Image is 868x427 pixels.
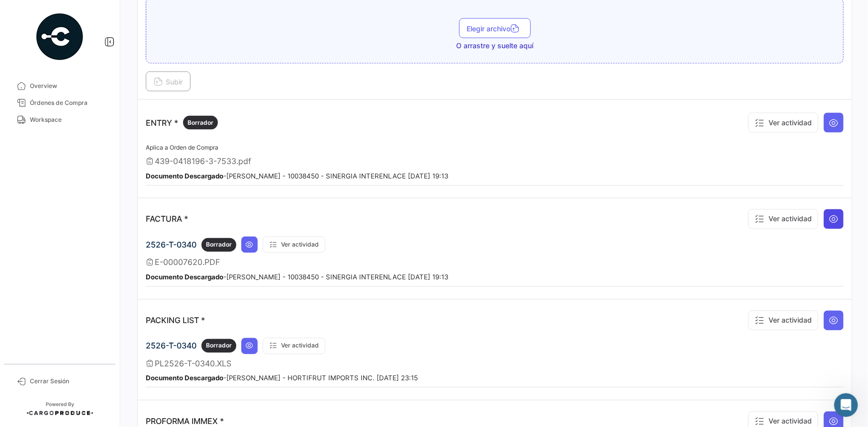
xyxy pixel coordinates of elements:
[748,311,818,331] button: Ver actividad
[8,263,191,286] div: Juan dice…
[16,224,104,234] div: buenos [PERSON_NAME]!
[48,4,84,11] h1: Operator
[8,43,191,102] div: Jose dice…
[146,144,218,152] span: Aplica a Orden de Compra
[47,326,55,334] button: Adjuntar un archivo
[30,82,107,90] span: Overview
[146,72,191,91] button: Subir
[48,11,153,27] p: El equipo también puede ayudar
[8,263,113,285] div: operadores dados de alta
[16,108,155,157] div: Las respuestas te llegarán aquí y por correo electrónico: ✉️
[175,6,193,24] div: Cerrar
[16,292,76,302] div: Muchas gracias!!
[31,326,39,334] button: Selector de gif
[8,78,111,94] a: Overview
[8,218,191,241] div: Juan dice…
[30,115,107,124] span: Workspace
[146,374,418,382] small: - [PERSON_NAME] - HORTIFRUT IMPORTS INC. [DATE] 23:15
[155,257,220,267] span: E-00007620.PDF
[44,49,183,88] div: buen día me ayudaría de favorzote a dar de alta a estos dos operadores [PERSON_NAME] y [PERSON_NA...
[459,18,531,38] button: Elegir archivo
[146,240,196,250] span: 2526-T-0340
[43,197,170,206] div: joined the conversation
[8,195,191,218] div: Juan dice…
[146,316,205,326] p: PACKING LIST *
[155,359,231,369] span: PL2526-T-0340.XLS
[146,273,448,281] small: - [PERSON_NAME] - 10038450 - SINERGIA INTERENLACE [DATE] 19:13
[146,273,223,281] b: Documento Descargado
[30,98,107,107] span: Órdenes de Compra
[63,326,71,334] button: Start recording
[8,102,191,195] div: Operator dice…
[146,172,223,180] b: Documento Descargado
[834,393,858,417] iframe: Intercom live chat
[263,338,325,354] button: Ver actividad
[16,128,151,155] b: [PERSON_NAME][EMAIL_ADDRESS][PERSON_NAME][DOMAIN_NAME]
[8,218,112,240] div: buenos [PERSON_NAME]!
[30,196,40,206] div: Profile image for Juan
[171,322,187,338] button: Enviar un mensaje…
[456,41,533,51] span: O arrastre y suelte aquí
[155,157,251,167] span: 439-0418196-3-7533.pdf
[28,7,44,23] img: Profile image for Operator
[15,326,23,334] button: Selector de emoji
[146,214,188,224] p: FACTURA *
[8,94,111,111] a: Órdenes de Compra
[16,247,49,256] div: Si, claro!!
[8,241,57,262] div: Si, claro!!
[36,43,191,94] div: buen día me ayudaría de favorzote a dar de alta a estos dos operadores[PERSON_NAME] y [PERSON_NAM...
[8,241,191,263] div: Juan dice…
[146,341,196,351] span: 2526-T-0340
[24,172,90,180] b: menos de 1 hora
[748,209,818,229] button: Ver actividad
[6,6,25,25] button: go back
[146,172,448,180] small: - [PERSON_NAME] - 10038450 - SINERGIA INTERENLACE [DATE] 19:13
[156,6,175,25] button: Inicio
[8,102,163,187] div: Las respuestas te llegarán aquí y por correo electrónico:✉️[PERSON_NAME][EMAIL_ADDRESS][PERSON_NA...
[35,12,85,62] img: powered-by.png
[206,342,232,350] span: Borrador
[43,198,98,205] b: [PERSON_NAME]
[8,286,191,330] div: Juan dice…
[8,111,111,128] a: Workspace
[30,377,107,386] span: Cerrar Sesión
[154,78,183,86] span: Subir
[16,162,155,181] div: Nuestro tiempo de respuesta habitual 🕒
[188,118,213,127] span: Borrador
[467,24,523,33] span: Elegir archivo
[16,269,105,279] div: operadores dados de alta
[263,237,325,253] button: Ver actividad
[146,116,218,130] p: ENTRY *
[146,374,223,382] b: Documento Descargado
[8,286,84,308] div: Muchas gracias!![PERSON_NAME] • Hace 5h
[748,113,818,133] button: Ver actividad
[8,305,191,322] textarea: Escribe un mensaje...
[206,241,232,250] span: Borrador
[146,417,224,427] p: PROFORMA IMMEX *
